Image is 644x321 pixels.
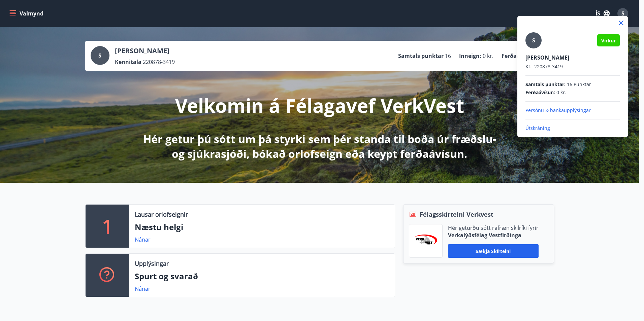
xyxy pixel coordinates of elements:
p: 220878-3419 [525,63,620,70]
span: S [532,37,535,44]
p: Útskráning [525,125,620,132]
span: Ferðaávísun : [525,89,555,96]
span: Virkur [601,37,616,44]
p: [PERSON_NAME] [525,54,620,61]
p: Persónu & bankaupplýsingar [525,107,620,114]
span: 0 kr. [556,89,566,96]
span: Samtals punktar : [525,81,566,88]
span: Kt. [525,63,532,70]
span: 16 Punktar [567,81,591,88]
